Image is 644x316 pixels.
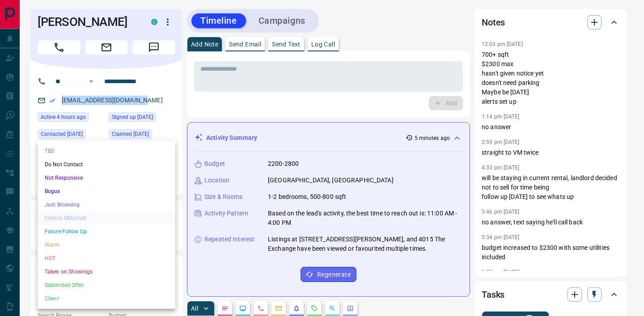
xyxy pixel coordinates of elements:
[38,278,175,292] li: Submitted Offer
[38,225,175,238] li: Future Follow Up
[38,171,175,185] li: Not Responsive
[38,265,175,278] li: Taken on Showings
[38,238,175,252] li: Warm
[38,158,175,171] li: Do Not Contact
[38,185,175,198] li: Bogus
[38,144,175,158] li: TBD
[38,198,175,211] li: Just Browsing
[38,292,175,305] li: Client
[38,252,175,265] li: HOT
